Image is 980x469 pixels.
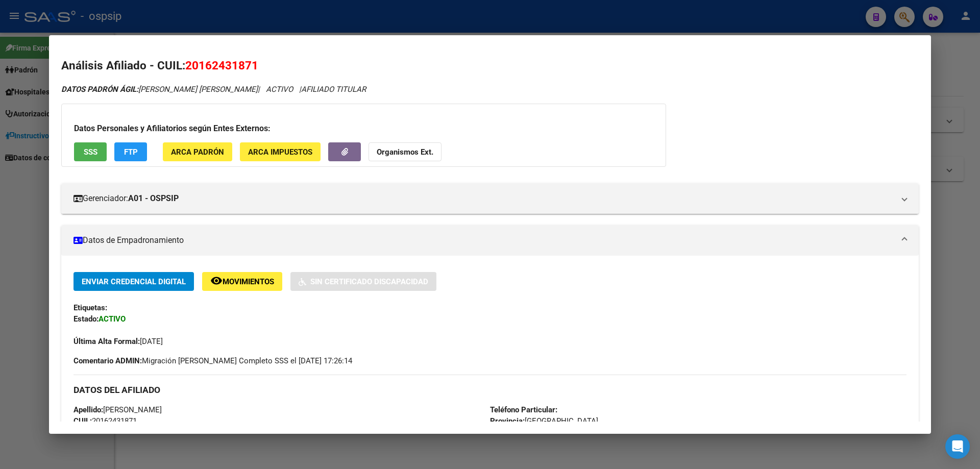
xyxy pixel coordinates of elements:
mat-expansion-panel-header: Gerenciador:A01 - OSPSIP [61,183,919,214]
span: [DATE] [73,337,163,346]
mat-expansion-panel-header: Datos de Empadronamiento [61,225,919,256]
span: Enviar Credencial Digital [82,277,186,286]
button: ARCA Padrón [163,142,232,161]
i: | ACTIVO | [61,85,366,94]
strong: Estado: [73,314,99,324]
h2: Análisis Afiliado - CUIL: [61,57,919,75]
mat-icon: remove_red_eye [210,275,223,287]
strong: Apellido: [73,405,103,414]
mat-panel-title: Datos de Empadronamiento [73,234,894,246]
strong: A01 - OSPSIP [128,192,179,205]
span: [GEOGRAPHIC_DATA] [490,416,598,426]
span: FTP [124,147,138,157]
strong: Organismos Ext. [377,147,433,157]
span: Sin Certificado Discapacidad [310,277,428,286]
button: ARCA Impuestos [240,142,321,161]
strong: Provincia: [490,416,525,426]
strong: Teléfono Particular: [490,405,557,414]
mat-panel-title: Gerenciador: [73,192,894,205]
span: ARCA Padrón [171,147,224,157]
button: FTP [114,142,147,161]
strong: DATOS PADRÓN ÁGIL: [61,85,138,94]
div: Open Intercom Messenger [945,434,970,459]
strong: ACTIVO [99,314,126,324]
strong: Etiquetas: [73,303,107,312]
h3: DATOS DEL AFILIADO [73,384,906,396]
button: SSS [74,142,107,161]
button: Enviar Credencial Digital [73,272,194,291]
strong: Comentario ADMIN: [73,356,142,365]
strong: Última Alta Formal: [73,337,140,346]
strong: CUIL: [73,416,92,426]
h3: Datos Personales y Afiliatorios según Entes Externos: [74,122,653,135]
button: Movimientos [202,272,282,291]
span: Migración [PERSON_NAME] Completo SSS el [DATE] 17:26:14 [73,355,352,366]
span: ARCA Impuestos [248,147,312,157]
span: [PERSON_NAME] [73,405,162,414]
span: AFILIADO TITULAR [301,85,366,94]
button: Organismos Ext. [369,142,442,161]
span: 20162431871 [185,59,258,72]
span: [PERSON_NAME] [PERSON_NAME] [61,85,258,94]
span: SSS [84,147,97,157]
button: Sin Certificado Discapacidad [290,272,436,291]
span: Movimientos [223,277,274,286]
span: 20162431871 [73,416,137,426]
